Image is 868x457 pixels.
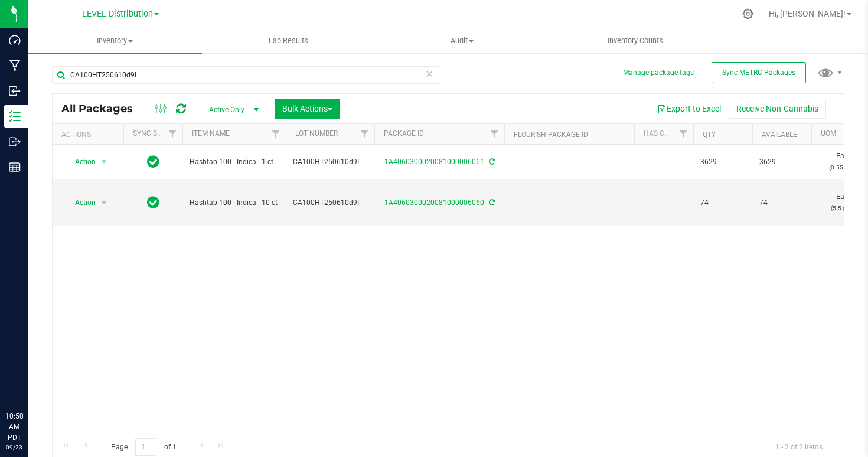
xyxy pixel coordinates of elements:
[703,130,716,139] a: Qty
[769,9,846,18] span: Hi, [PERSON_NAME]!
[376,28,549,53] a: Audit
[97,194,112,211] span: select
[101,438,186,456] span: Page of 1
[9,110,21,122] inline-svg: Inventory
[821,129,836,138] a: UOM
[293,156,367,168] span: CA100HT250610d9I
[9,85,21,97] inline-svg: Inbound
[135,438,156,456] input: 1
[64,194,96,211] span: Action
[384,198,484,207] a: 1A4060300020081000006060
[485,124,504,144] a: Filter
[355,124,374,144] a: Filter
[202,28,376,53] a: Lab Results
[700,156,745,168] span: 3629
[97,154,112,170] span: select
[759,156,804,168] span: 3629
[514,130,588,139] a: Flourish Package ID
[253,35,324,46] span: Lab Results
[163,124,182,144] a: Filter
[190,156,279,168] span: Hashtab 100 - Indica - 1-ct
[5,443,23,452] p: 09/23
[147,154,159,170] span: In Sync
[650,99,729,119] button: Export to Excel
[9,161,21,173] inline-svg: Reports
[759,197,804,208] span: 74
[9,136,21,148] inline-svg: Outbound
[634,124,693,145] th: Has COA
[9,34,21,46] inline-svg: Dashboard
[82,9,153,19] span: LEVEL Distribution
[282,104,332,113] span: Bulk Actions
[192,129,230,138] a: Item Name
[266,124,286,144] a: Filter
[722,68,795,77] span: Sync METRC Packages
[592,35,679,46] span: Inventory Counts
[147,194,159,211] span: In Sync
[487,158,495,166] span: Sync from Compliance System
[295,129,338,138] a: Lot Number
[766,438,832,456] span: 1 - 2 of 2 items
[61,102,145,115] span: All Packages
[384,158,484,166] a: 1A4060300020081000006061
[740,8,755,19] div: Manage settings
[762,130,797,139] a: Available
[64,154,96,170] span: Action
[487,198,495,207] span: Sync from Compliance System
[549,28,723,53] a: Inventory Counts
[384,129,424,138] a: Package ID
[35,361,49,375] iframe: Resource center unread badge
[275,99,340,119] button: Bulk Actions
[28,35,202,46] span: Inventory
[376,35,549,46] span: Audit
[28,28,202,53] a: Inventory
[12,363,47,398] iframe: Resource center
[729,99,826,119] button: Receive Non-Cannabis
[133,129,178,138] a: Sync Status
[5,411,23,443] p: 10:50 AM PDT
[9,60,21,71] inline-svg: Manufacturing
[712,62,806,83] button: Sync METRC Packages
[190,197,279,208] span: Hashtab 100 - Indica - 10-ct
[623,68,694,78] button: Manage package tags
[700,197,745,208] span: 74
[61,130,119,139] div: Actions
[293,197,367,208] span: CA100HT250610d9I
[674,124,693,144] a: Filter
[52,66,439,84] input: Search Package ID, Item Name, SKU, Lot or Part Number...
[425,66,433,81] span: Clear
